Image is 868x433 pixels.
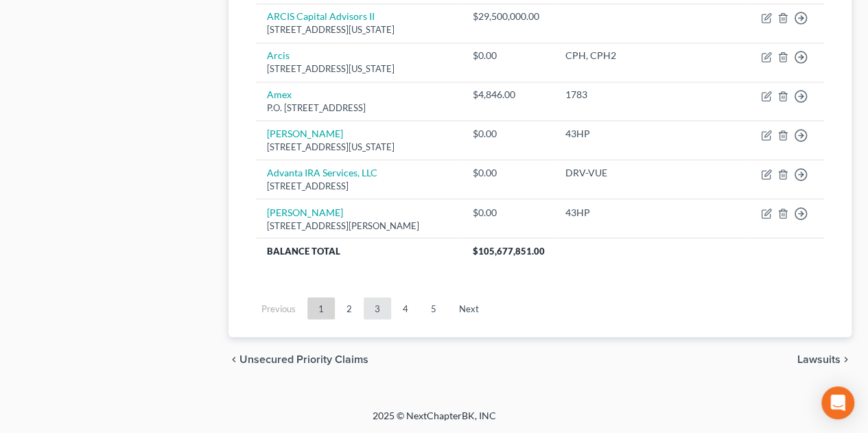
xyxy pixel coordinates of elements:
div: [STREET_ADDRESS][PERSON_NAME] [267,219,451,232]
div: $4,846.00 [473,88,543,102]
a: ARCIS Capital Advisors II [267,10,375,22]
th: Balance Total [256,238,462,263]
a: 5 [420,297,447,319]
div: Open Intercom Messenger [821,386,854,419]
a: [PERSON_NAME] [267,206,343,218]
div: [STREET_ADDRESS][US_STATE] [267,23,451,36]
a: 1 [307,297,335,319]
div: $0.00 [473,205,543,219]
div: $0.00 [473,49,543,62]
div: $0.00 [473,166,543,180]
span: $105,677,851.00 [473,245,545,256]
a: Arcis [267,49,290,61]
div: 43HP [565,205,736,219]
i: chevron_left [228,353,239,364]
div: $0.00 [473,127,543,141]
span: Unsecured Priority Claims [239,353,368,364]
div: CPH, CPH2 [565,49,736,62]
div: DRV-VUE [565,166,736,180]
div: $29,500,000.00 [473,10,543,23]
a: Advanta IRA Services, LLC [267,167,377,178]
i: chevron_right [841,353,852,364]
button: Lawsuits chevron_right [797,353,852,364]
a: [PERSON_NAME] [267,128,343,139]
div: P.O. [STREET_ADDRESS] [267,102,451,115]
div: [STREET_ADDRESS][US_STATE] [267,62,451,75]
a: 4 [392,297,419,319]
span: Lawsuits [797,353,841,364]
div: [STREET_ADDRESS] [267,180,451,193]
div: 43HP [565,127,736,141]
div: 1783 [565,88,736,102]
a: Next [448,297,490,319]
div: [STREET_ADDRESS][US_STATE] [267,141,451,154]
a: 2 [336,297,363,319]
a: 3 [364,297,391,319]
a: Amex [267,89,292,100]
div: 2025 © NextChapterBK, INC [43,408,825,433]
button: chevron_left Unsecured Priority Claims [228,353,368,364]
